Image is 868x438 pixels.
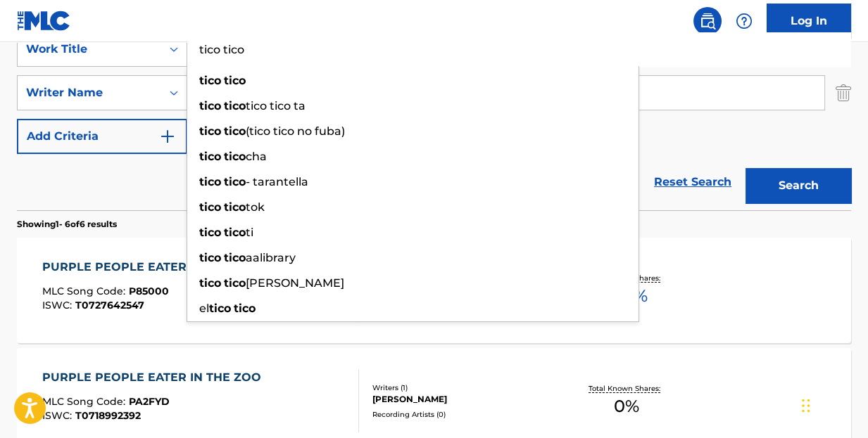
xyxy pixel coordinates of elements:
[693,7,722,35] a: Public Search
[199,175,221,188] strong: tico
[199,200,221,214] strong: tico
[224,251,246,264] strong: tico
[17,218,117,231] p: Showing 1 - 6 of 6 results
[224,175,246,188] strong: tico
[246,150,267,163] span: cha
[836,75,851,110] img: Delete Criterion
[246,99,306,112] span: tico tico ta
[199,124,221,138] strong: tico
[224,200,246,214] strong: tico
[246,124,345,138] span: (tico tico no fuba)
[246,175,308,188] span: - tarantella
[17,11,71,31] img: MLC Logo
[246,276,344,290] span: [PERSON_NAME]
[75,409,141,422] span: T0718992392
[199,276,221,290] strong: tico
[224,74,246,87] strong: tico
[129,285,169,297] span: P85000
[42,409,75,422] span: ISWC :
[26,41,153,58] div: Work Title
[224,226,246,239] strong: tico
[798,371,868,438] iframe: Chat Widget
[209,302,231,315] strong: tico
[767,4,851,39] a: Log In
[42,299,75,311] span: ISWC :
[75,299,144,311] span: T0727642547
[647,167,738,198] a: Reset Search
[17,32,851,210] form: Search Form
[26,84,153,101] div: Writer Name
[614,394,639,419] span: 0 %
[199,99,221,112] strong: tico
[42,395,129,408] span: MLC Song Code :
[372,393,557,406] div: [PERSON_NAME]
[199,74,221,87] strong: tico
[246,200,265,214] span: tok
[589,383,664,394] p: Total Known Shares:
[802,385,810,427] div: Drag
[159,128,176,145] img: 9d2ae6d4665cec9f34b9.svg
[372,409,557,420] div: Recording Artists ( 0 )
[42,285,129,297] span: MLC Song Code :
[199,150,221,163] strong: tico
[17,238,851,343] a: PURPLE PEOPLE EATERMLC Song Code:P85000ISWC:T0727642547Writers (1)[PERSON_NAME]Recording Artists ...
[736,13,753,30] img: help
[17,119,187,154] button: Add Criteria
[199,302,209,315] span: el
[699,13,716,30] img: search
[224,124,246,138] strong: tico
[42,369,268,386] div: PURPLE PEOPLE EATER IN THE ZOO
[129,395,170,408] span: PA2FYD
[246,251,296,264] span: aalibrary
[234,302,256,315] strong: tico
[224,99,246,112] strong: tico
[730,7,758,35] div: Help
[224,276,246,290] strong: tico
[372,382,557,393] div: Writers ( 1 )
[199,251,221,264] strong: tico
[42,259,194,276] div: PURPLE PEOPLE EATER
[746,168,851,203] button: Search
[246,226,253,239] span: ti
[199,226,221,239] strong: tico
[224,150,246,163] strong: tico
